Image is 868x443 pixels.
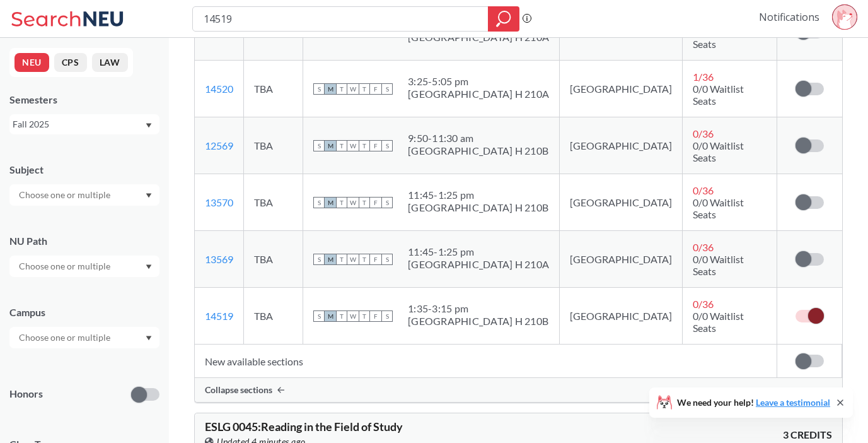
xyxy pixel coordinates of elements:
[693,298,714,310] span: 0 / 36
[677,398,830,407] span: We need your help!
[9,163,159,177] div: Subject
[146,123,152,128] svg: Dropdown arrow
[693,241,714,253] span: 0 / 36
[9,305,159,319] div: Campus
[693,26,744,50] span: 0/0 Waitlist Seats
[370,254,381,265] span: F
[325,197,336,208] span: M
[693,83,744,107] span: 0/0 Waitlist Seats
[202,8,479,30] input: Class, professor, course number, "phrase"
[205,253,233,265] a: 13569
[560,61,683,117] td: [GEOGRAPHIC_DATA]
[146,193,152,198] svg: Dropdown arrow
[9,234,159,248] div: NU Path
[381,254,393,265] span: S
[9,93,159,107] div: Semesters
[408,189,548,201] div: 11:45 - 1:25 pm
[13,259,119,274] input: Choose one or multiple
[9,256,159,277] div: Dropdown arrow
[347,83,359,95] span: W
[313,197,325,208] span: S
[244,61,303,117] td: TBA
[693,127,714,139] span: 0 / 36
[205,310,233,322] a: 14519
[336,254,347,265] span: T
[408,132,548,145] div: 9:50 - 11:30 am
[244,117,303,174] td: TBA
[146,264,152,269] svg: Dropdown arrow
[408,245,549,258] div: 11:45 - 1:25 pm
[560,174,683,231] td: [GEOGRAPHIC_DATA]
[92,53,128,72] button: LAW
[347,310,359,322] span: W
[759,10,819,24] a: Notifications
[13,117,144,131] div: Fall 2025
[313,140,325,151] span: S
[693,184,714,196] span: 0 / 36
[408,258,549,271] div: [GEOGRAPHIC_DATA] H 210A
[488,6,519,32] div: magnifying glass
[325,310,336,322] span: M
[336,140,347,151] span: T
[408,201,548,214] div: [GEOGRAPHIC_DATA] H 210B
[693,310,744,334] span: 0/0 Waitlist Seats
[693,71,714,83] span: 1 / 36
[370,83,381,95] span: F
[205,420,403,434] span: ESLG 0045 : Reading in the Field of Study
[381,197,393,208] span: S
[205,83,233,95] a: 14520
[205,196,233,208] a: 13570
[195,345,777,378] td: New available sections
[195,378,842,402] div: Collapse sections
[14,53,49,72] button: NEU
[408,88,549,100] div: [GEOGRAPHIC_DATA] H 210A
[359,83,370,95] span: T
[408,145,548,157] div: [GEOGRAPHIC_DATA] H 210B
[205,384,272,396] span: Collapse sections
[381,140,393,151] span: S
[359,197,370,208] span: T
[336,310,347,322] span: T
[560,117,683,174] td: [GEOGRAPHIC_DATA]
[370,310,381,322] span: F
[359,254,370,265] span: T
[9,387,43,401] p: Honors
[370,197,381,208] span: F
[560,231,683,288] td: [GEOGRAPHIC_DATA]
[693,196,744,220] span: 0/0 Waitlist Seats
[693,139,744,163] span: 0/0 Waitlist Seats
[9,327,159,348] div: Dropdown arrow
[408,302,548,315] div: 1:35 - 3:15 pm
[560,288,683,345] td: [GEOGRAPHIC_DATA]
[359,140,370,151] span: T
[244,288,303,345] td: TBA
[408,75,549,88] div: 3:25 - 5:05 pm
[496,10,511,28] svg: magnifying glass
[313,310,325,322] span: S
[313,83,325,95] span: S
[205,139,233,151] a: 12569
[325,140,336,151] span: M
[347,254,359,265] span: W
[9,114,159,134] div: Fall 2025Dropdown arrow
[13,330,119,345] input: Choose one or multiple
[347,140,359,151] span: W
[325,83,336,95] span: M
[381,83,393,95] span: S
[9,184,159,206] div: Dropdown arrow
[146,336,152,341] svg: Dropdown arrow
[783,428,832,442] span: 3 CREDITS
[693,253,744,277] span: 0/0 Waitlist Seats
[313,254,325,265] span: S
[756,397,830,408] a: Leave a testimonial
[347,197,359,208] span: W
[359,310,370,322] span: T
[325,254,336,265] span: M
[54,53,87,72] button: CPS
[336,197,347,208] span: T
[370,140,381,151] span: F
[381,310,393,322] span: S
[408,315,548,328] div: [GEOGRAPHIC_DATA] H 210B
[13,187,119,203] input: Choose one or multiple
[244,174,303,231] td: TBA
